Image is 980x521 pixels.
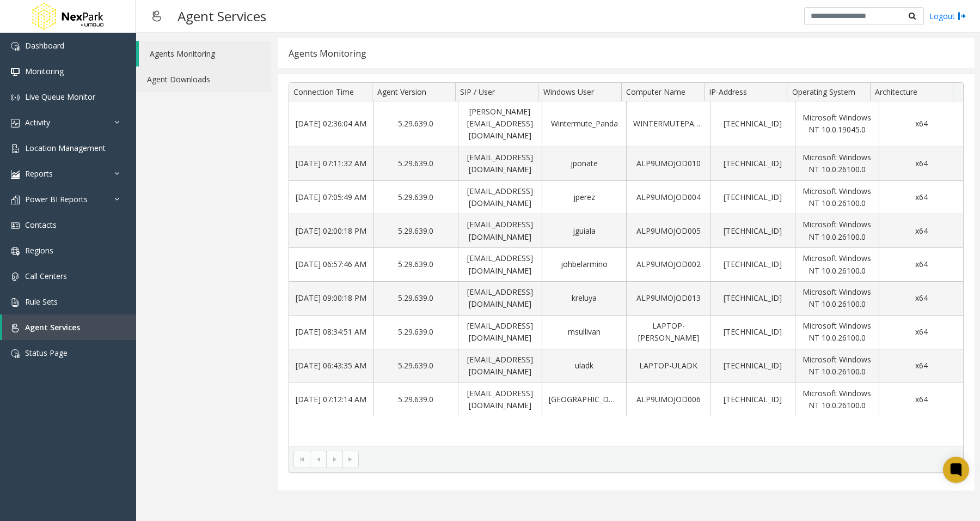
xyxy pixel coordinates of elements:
span: Location Management [25,143,106,153]
td: Microsoft Windows NT 10.0.26100.0 [795,383,879,416]
img: 'icon' [11,349,20,358]
img: 'icon' [11,324,20,332]
td: [TECHNICAL_ID] [710,181,795,215]
img: 'icon' [11,221,20,230]
span: Connection Time [293,87,354,97]
span: Monitoring [25,66,64,76]
a: Logout [929,10,966,22]
td: [TECHNICAL_ID] [710,248,795,282]
td: 5.29.639.0 [373,248,458,282]
img: 'icon' [11,119,20,128]
td: x64 [879,248,963,282]
span: Windows User [543,87,594,97]
td: 5.29.639.0 [373,101,458,147]
td: Microsoft Windows NT 10.0.26100.0 [795,181,879,215]
td: 5.29.639.0 [373,316,458,349]
td: [TECHNICAL_ID] [710,316,795,349]
td: [EMAIL_ADDRESS][DOMAIN_NAME] [458,383,542,416]
span: Agent Services [25,322,80,332]
h3: Agent Services [172,3,272,29]
span: Agent Version [377,87,426,97]
td: Microsoft Windows NT 10.0.26100.0 [795,214,879,248]
td: ALP9UMOJOD005 [626,214,710,248]
td: ALP9UMOJOD002 [626,248,710,282]
td: LAPTOP-ULADK [626,349,710,383]
td: Microsoft Windows NT 10.0.19045.0 [795,101,879,147]
td: [EMAIL_ADDRESS][DOMAIN_NAME] [458,282,542,316]
td: x64 [879,101,963,147]
td: x64 [879,181,963,215]
div: Data table [289,83,963,446]
td: x64 [879,282,963,316]
td: [TECHNICAL_ID] [710,101,795,147]
td: 5.29.639.0 [373,181,458,215]
td: msullivan [542,316,626,349]
span: Dashboard [25,40,64,51]
td: jperez [542,181,626,215]
td: 5.29.639.0 [373,214,458,248]
span: Operating System [792,87,855,97]
td: x64 [879,147,963,181]
td: johbelarmino [542,248,626,282]
td: [TECHNICAL_ID] [710,147,795,181]
td: [DATE] 06:57:46 AM [289,248,373,282]
td: [PERSON_NAME][EMAIL_ADDRESS][DOMAIN_NAME] [458,101,542,147]
td: [EMAIL_ADDRESS][DOMAIN_NAME] [458,349,542,383]
img: 'icon' [11,247,20,256]
img: 'icon' [11,196,20,204]
div: Agents Monitoring [289,46,366,60]
img: 'icon' [11,42,20,51]
img: logout [958,10,966,22]
span: SIP / User [460,87,495,97]
td: [DATE] 07:05:49 AM [289,181,373,215]
td: [EMAIL_ADDRESS][DOMAIN_NAME] [458,316,542,349]
td: LAPTOP-[PERSON_NAME] [626,316,710,349]
td: Microsoft Windows NT 10.0.26100.0 [795,282,879,316]
td: [EMAIL_ADDRESS][DOMAIN_NAME] [458,181,542,215]
td: x64 [879,383,963,416]
img: 'icon' [11,298,20,307]
td: x64 [879,214,963,248]
td: 5.29.639.0 [373,383,458,416]
td: [DATE] 09:00:18 PM [289,282,373,316]
img: 'icon' [11,144,20,153]
td: 5.29.639.0 [373,147,458,181]
td: jguiala [542,214,626,248]
td: Microsoft Windows NT 10.0.26100.0 [795,316,879,349]
td: WINTERMUTEPANDA [626,101,710,147]
td: Microsoft Windows NT 10.0.26100.0 [795,147,879,181]
td: [DATE] 02:00:18 PM [289,214,373,248]
td: [DATE] 08:34:51 AM [289,316,373,349]
span: Computer Name [626,87,685,97]
td: [DATE] 02:36:04 AM [289,101,373,147]
img: 'icon' [11,68,20,76]
span: Regions [25,245,53,256]
td: kreluya [542,282,626,316]
td: jponate [542,147,626,181]
td: [DATE] 07:12:14 AM [289,383,373,416]
span: Live Queue Monitor [25,92,95,102]
span: Status Page [25,348,68,358]
td: uladk [542,349,626,383]
td: [EMAIL_ADDRESS][DOMAIN_NAME] [458,248,542,282]
td: [TECHNICAL_ID] [710,282,795,316]
td: Microsoft Windows NT 10.0.26100.0 [795,349,879,383]
td: [DATE] 06:43:35 AM [289,349,373,383]
img: 'icon' [11,170,20,179]
span: Architecture [875,87,917,97]
td: [GEOGRAPHIC_DATA] [542,383,626,416]
a: Agents Monitoring [139,41,272,66]
td: [EMAIL_ADDRESS][DOMAIN_NAME] [458,214,542,248]
img: pageIcon [147,3,167,29]
td: x64 [879,349,963,383]
td: [TECHNICAL_ID] [710,214,795,248]
td: ALP9UMOJOD010 [626,147,710,181]
a: Agent Services [2,314,136,340]
td: ALP9UMOJOD006 [626,383,710,416]
td: Microsoft Windows NT 10.0.26100.0 [795,248,879,282]
a: Agent Downloads [136,66,272,92]
td: x64 [879,316,963,349]
td: 5.29.639.0 [373,349,458,383]
span: Activity [25,117,50,128]
td: [DATE] 07:11:32 AM [289,147,373,181]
